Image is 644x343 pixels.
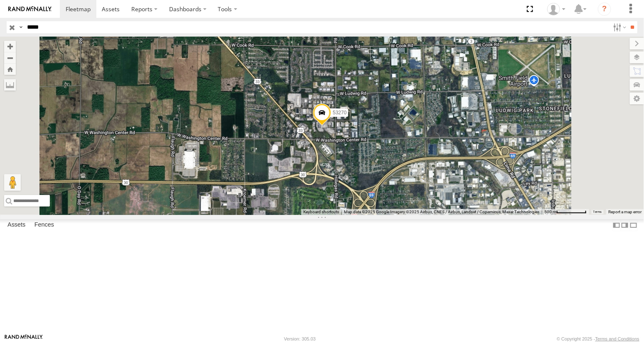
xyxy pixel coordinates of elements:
[17,21,24,33] label: Search Query
[5,335,43,343] a: Visit our Website
[4,41,16,52] button: Zoom in
[30,220,58,231] label: Fences
[544,210,556,214] span: 500 m
[557,336,639,341] div: © Copyright 2025 -
[3,220,29,231] label: Assets
[4,52,16,64] button: Zoom out
[4,79,16,91] label: Measure
[303,209,339,215] button: Keyboard shortcuts
[595,336,639,341] a: Terms and Conditions
[333,109,347,115] span: 53270
[593,210,602,214] a: Terms
[344,210,539,214] span: Map data ©2025 Google Imagery ©2025 Airbus, CNES / Airbus, Landsat / Copernicus, Maxar Technologies
[612,219,621,231] label: Dock Summary Table to the Left
[621,219,629,231] label: Dock Summary Table to the Right
[4,174,21,191] button: Drag Pegman onto the map to open Street View
[544,3,568,15] div: Miky Transport
[598,2,611,16] i: ?
[4,64,16,75] button: Zoom Home
[610,21,628,33] label: Search Filter Options
[629,219,638,231] label: Hide Summary Table
[542,209,589,215] button: Map Scale: 500 m per 69 pixels
[630,93,644,104] label: Map Settings
[284,336,316,341] div: Version: 305.03
[608,210,642,214] a: Report a map error
[8,6,52,12] img: rand-logo.svg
